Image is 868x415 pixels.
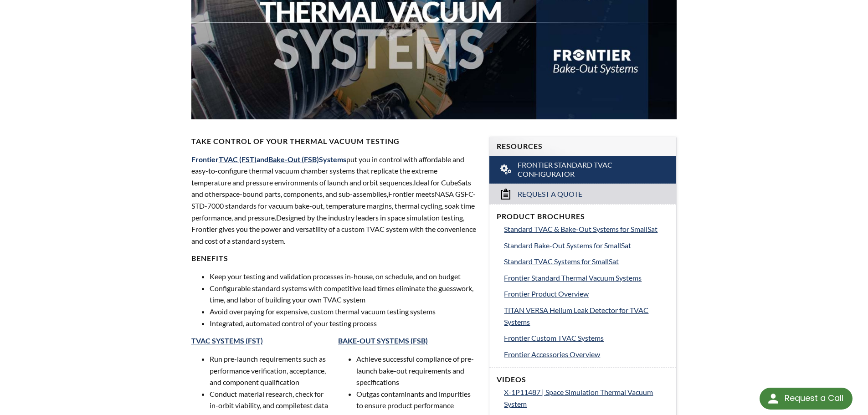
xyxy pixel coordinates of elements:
span: Designed by the industry leaders in space simulation testing, Frontier gives you the power and ve... [191,213,476,245]
span: Frontier and Systems [191,155,346,164]
span: Frontier Product Overview [504,289,589,298]
a: X-1P11487 | Space Simulation Thermal Vacuum System [504,386,669,410]
li: Achieve successful compliance of pre-launch bake-out requirements and specifications [356,353,478,388]
li: Avoid overpaying for expensive, custom thermal vacuum testing systems [210,306,478,318]
span: space-bound parts, components, and sub-assemblies, [222,190,388,198]
h4: Product Brochures [497,212,669,221]
span: Standard Bake-Out Systems for SmallSat [504,241,631,250]
h4: Resources [497,142,669,151]
span: Frontier Standard Thermal Vacuum Systems [504,273,642,282]
span: Conduct material research, check for in-orbit viability, and compile [210,389,324,410]
h4: BENEFITS [191,254,478,263]
a: Frontier Standard Thermal Vacuum Systems [504,272,669,284]
a: TVAC (FST) [219,155,257,164]
li: Run pre-launch requirements such as performance verification, acceptance, and component qualifica... [210,353,331,388]
a: Standard TVAC & Bake-Out Systems for SmallSat [504,223,669,235]
span: Standard TVAC & Bake-Out Systems for SmallSat [504,225,657,233]
h4: Take Control of Your Thermal Vacuum Testing [191,137,478,146]
a: BAKE-OUT SYSTEMS (FSB) [338,336,428,345]
span: xtreme temperature and pressure environments of launch and orbit sequences. eal for CubeSats and ... [191,166,471,198]
div: Request a Call [760,388,853,410]
a: Frontier Accessories Overview [504,348,669,360]
a: TITAN VERSA Helium Leak Detector for TVAC Systems [504,304,669,328]
li: Configurable standard systems with competitive lead times eliminate the guesswork, time, and labo... [210,282,478,306]
a: Request a Quote [489,184,676,204]
span: X-1P11487 | Space Simulation Thermal Vacuum System [504,388,653,408]
a: TVAC SYSTEMS (FST) [191,336,263,345]
a: Frontier Standard TVAC Configurator [489,156,676,184]
a: Bake-Out (FSB) [268,155,319,164]
span: Standard TVAC Systems for SmallSat [504,257,619,266]
span: Frontier Accessories Overview [504,350,600,359]
span: Request a Quote [518,190,582,199]
span: TITAN VERSA Helium Leak Detector for TVAC Systems [504,306,648,326]
li: Integrated, automated control of your testing process [210,318,478,329]
span: Frontier Standard TVAC Configurator [518,160,649,179]
img: round button [766,391,781,406]
a: Frontier Custom TVAC Systems [504,332,669,344]
a: Standard Bake-Out Systems for SmallSat [504,240,669,251]
span: NASA GSFC-STD-7000 standards for vacuum bake-out, temperature margins, thermal cycling, soak time... [191,190,476,221]
p: put you in control with affordable and easy-to-configure thermal vacuum chamber systems that repl... [191,154,478,247]
div: Request a Call [785,388,843,409]
h4: Videos [497,375,669,384]
li: Keep your testing and validation processes in-house, on schedule, and on budget [210,271,478,282]
span: Id [414,178,420,187]
span: Frontier Custom TVAC Systems [504,333,604,342]
li: Outgas contaminants and impurities to ensure product performance [356,388,478,411]
a: Frontier Product Overview [504,288,669,300]
a: Standard TVAC Systems for SmallSat [504,256,669,267]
